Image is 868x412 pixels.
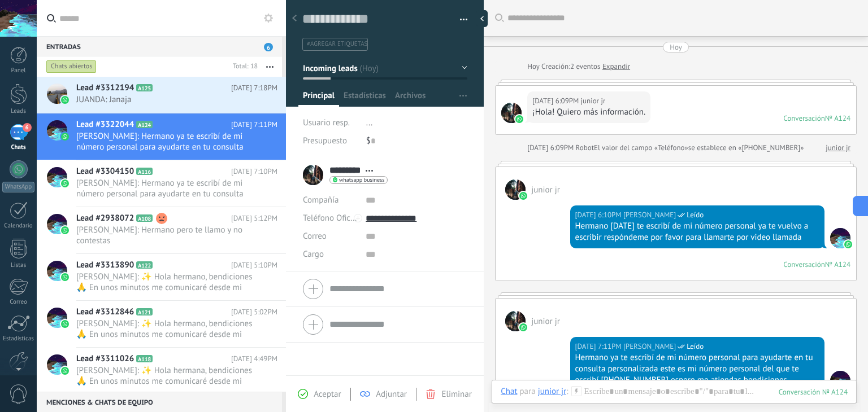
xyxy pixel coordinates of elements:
button: Correo [303,227,327,246]
a: Lead #3304150 A116 [DATE] 7:10PM [PERSON_NAME]: Hermano ya te escribí de mi número personal para ... [37,160,286,207]
span: [DATE] 7:18PM [231,82,277,94]
span: Lead #2938072 [76,213,134,224]
div: Usuario resp. [303,114,358,132]
span: whatsapp business [339,177,384,183]
div: 124 [779,387,848,397]
div: № A124 [825,113,850,123]
div: Entradas [37,36,282,56]
span: [PERSON_NAME]: ✨ Hola hermano, bendiciones 🙏 En unos minutos me comunicaré desde mi número person... [76,318,256,340]
span: junior jr [531,185,560,195]
span: El valor del campo «Teléfono» [594,142,688,154]
span: Cargo [303,250,324,258]
div: Menciones & Chats de equipo [37,392,282,412]
div: Cargo [303,246,357,264]
img: waba.svg [61,320,69,328]
span: : [566,386,568,397]
div: Hoy [527,61,541,72]
div: [DATE] 7:11PM [575,341,623,352]
img: waba.svg [515,115,523,123]
div: Conversación [783,113,825,123]
span: Teléfono Oficina [303,213,362,223]
span: [DATE] 5:12PM [231,213,277,224]
span: [DATE] 4:49PM [231,353,277,365]
img: waba.svg [61,273,69,281]
a: Lead #3311026 A118 [DATE] 4:49PM [PERSON_NAME]: ✨ Hola hermana, bendiciones 🙏 En unos minutos me ... [37,348,286,394]
span: 6 [23,123,32,132]
span: Adjuntar [376,389,407,400]
span: [DATE] 7:10PM [231,166,277,177]
span: junior jr [505,311,526,331]
div: Conversación [783,260,825,269]
img: waba.svg [519,192,527,200]
span: Julian Cortes (Sales Office) [623,341,676,352]
span: [PERSON_NAME]: Hermano ya te escribí de mi número personal para ayudarte en tu consulta personali... [76,178,256,199]
a: Lead #3312846 A121 [DATE] 5:02PM [PERSON_NAME]: ✨ Hola hermano, bendiciones 🙏 En unos minutos me ... [37,301,286,347]
span: [PERSON_NAME]: Hermano pero te llamo y no contestas [76,225,256,246]
div: ¡Hola! Quiero más información. [532,107,645,118]
span: [PERSON_NAME]: Hermano ya te escribí de mi número personal para ayudarte en tu consulta personali... [76,131,256,152]
span: JUANDA: Janaja [76,94,256,105]
span: [DATE] 7:11PM [231,119,277,130]
span: para [520,386,536,397]
div: [DATE] 6:09PM [532,95,580,107]
span: [DATE] 5:10PM [231,260,277,271]
img: waba.svg [61,179,69,187]
div: Total: 18 [228,61,258,72]
span: Estadísticas [344,90,386,107]
a: Lead #2938072 A108 [DATE] 5:12PM [PERSON_NAME]: Hermano pero te llamo y no contestas [37,207,286,253]
span: [PERSON_NAME]: ✨ Hola hermano, bendiciones 🙏 En unos minutos me comunicaré desde mi número person... [76,271,256,293]
span: A125 [136,84,153,91]
div: [DATE] 6:10PM [575,209,623,221]
span: Correo [303,231,327,242]
span: Aceptar [314,389,341,400]
img: waba.svg [61,96,69,104]
div: Listas [2,262,35,269]
div: Correo [2,299,35,306]
div: Estadísticas [2,335,35,343]
div: Chats [2,144,35,151]
span: [PERSON_NAME]: ✨ Hola hermana, bendiciones 🙏 En unos minutos me comunicaré desde mi número person... [76,365,256,387]
div: Panel [2,67,35,74]
a: Expandir [602,61,630,72]
div: Creación: [527,61,630,72]
span: 6 [264,43,273,51]
div: Presupuesto [303,132,358,150]
span: junior jr [531,316,560,327]
a: Lead #3313890 A122 [DATE] 5:10PM [PERSON_NAME]: ✨ Hola hermano, bendiciones 🙏 En unos minutos me ... [37,254,286,300]
span: Principal [303,90,335,107]
button: Más [258,56,282,77]
img: waba.svg [844,240,852,248]
div: № A124 [825,260,850,269]
span: #agregar etiquetas [307,40,367,48]
div: Calendario [2,222,35,230]
a: Lead #3312194 A125 [DATE] 7:18PM JUANDA: Janaja [37,77,286,113]
span: Lead #3312194 [76,82,134,94]
span: Leído [687,341,704,352]
span: Eliminar [441,389,471,400]
span: Archivos [395,90,426,107]
span: A121 [136,308,153,315]
div: WhatsApp [2,182,34,192]
div: Hermano ya te escribí de mi número personal para ayudarte en tu consulta personalizada este es mi... [575,352,819,386]
div: Chats abiertos [46,60,97,73]
div: Hoy [670,42,682,52]
span: Lead #3312846 [76,306,134,318]
span: [DATE] 5:02PM [231,306,277,318]
span: Leído [687,209,704,221]
span: A108 [136,214,153,222]
span: Lead #3304150 [76,166,134,177]
span: ... [366,117,373,128]
div: [DATE] 6:09PM [527,142,575,154]
span: A124 [136,121,153,128]
span: Robot [576,143,594,152]
div: $ [366,132,467,150]
div: Hermano [DATE] te escribí de mi número personal ya te vuelvo a escribir respóndeme por favor para... [575,221,819,243]
span: 2 eventos [570,61,600,72]
a: junior jr [826,142,850,154]
span: A118 [136,355,153,362]
span: junior jr [505,179,526,200]
span: A122 [136,261,153,269]
span: Usuario resp. [303,117,350,128]
span: junior jr [581,95,606,107]
span: A116 [136,168,153,175]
